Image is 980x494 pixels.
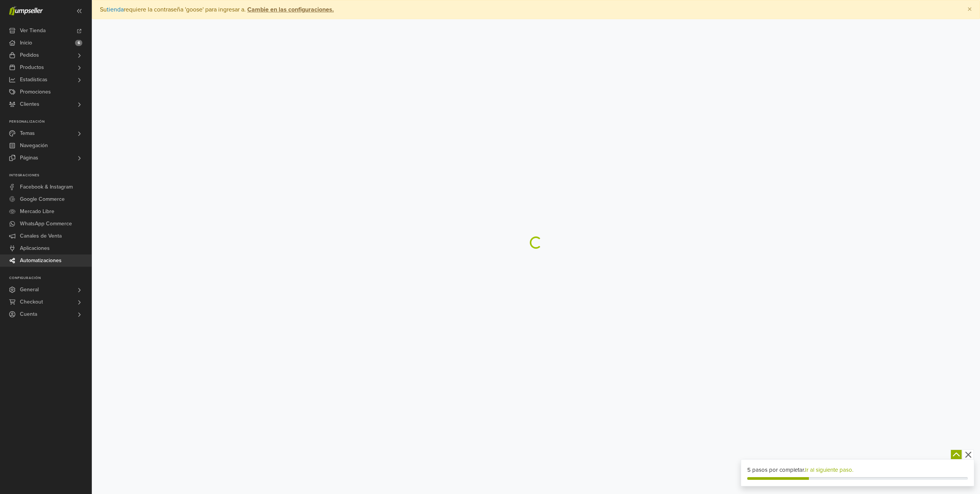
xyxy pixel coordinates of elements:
[20,152,38,164] span: Páginas
[9,276,91,281] p: Configuración
[107,6,124,13] a: tienda
[20,49,39,61] span: Pedidos
[75,40,82,46] span: 6
[20,254,62,267] span: Automatizaciones
[20,308,37,320] span: Cuenta
[20,61,44,74] span: Productos
[20,284,39,296] span: General
[20,86,51,98] span: Promociones
[20,193,65,205] span: Google Commerce
[9,173,91,178] p: Integraciones
[20,296,43,308] span: Checkout
[805,466,853,473] a: Ir al siguiente paso.
[20,140,48,152] span: Navegación
[20,37,32,49] span: Inicio
[20,127,35,140] span: Temas
[9,120,91,124] p: Personalización
[960,0,980,19] button: Close
[20,218,72,230] span: WhatsApp Commerce
[20,242,50,254] span: Aplicaciones
[967,4,972,15] span: ×
[20,98,39,110] span: Clientes
[20,25,46,37] span: Ver Tienda
[747,466,968,474] div: 5 pasos por completar.
[247,6,334,13] strong: Cambie en las configuraciones.
[246,6,334,13] a: Cambie en las configuraciones.
[20,74,47,86] span: Estadísticas
[20,205,54,218] span: Mercado Libre
[20,230,62,242] span: Canales de Venta
[20,181,73,193] span: Facebook & Instagram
